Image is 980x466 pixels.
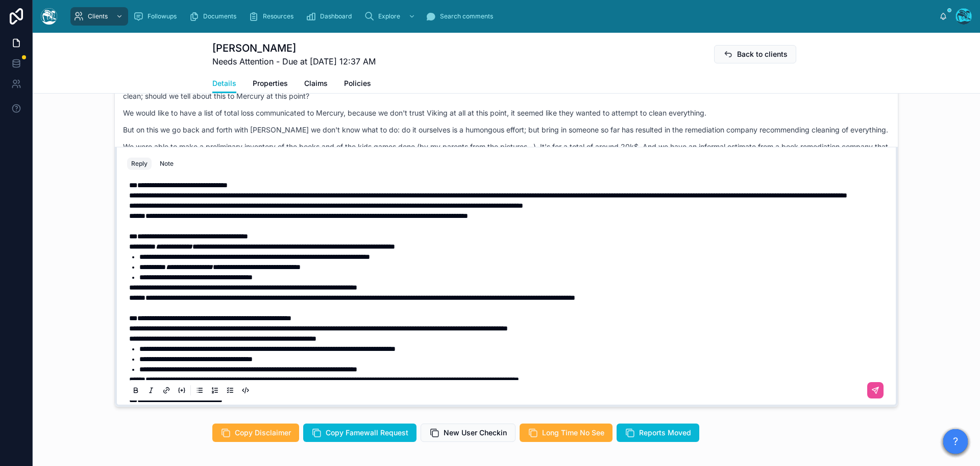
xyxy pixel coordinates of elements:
a: Claims [304,74,328,95]
span: Policies [344,78,371,88]
span: Back to clients [737,49,788,59]
a: Documents [186,7,243,26]
button: New User Checkin [421,424,516,442]
div: Note [160,160,174,168]
button: Copy Famewall Request [303,424,416,442]
span: Copy Disclaimer [235,428,291,438]
span: Resources [263,12,293,20]
a: Search comments [423,7,500,26]
span: Explore [378,12,400,20]
a: Clients [70,7,128,26]
span: Details [212,78,236,88]
img: App logo [41,8,57,25]
a: Explore [361,7,421,26]
a: Resources [246,7,301,26]
span: Needs Attention - Due at [DATE] 12:37 AM [212,55,376,68]
span: Clients [88,12,108,20]
p: We were able to make a preliminary inventory of the books and of the kids games done (by my paren... [123,141,890,163]
div: scrollable content [65,5,939,28]
p: But on this we go back and forth with [PERSON_NAME] we don't know what to do: do it ourselves is ... [123,124,890,135]
button: Reply [127,158,152,170]
span: Followups [148,12,177,20]
span: Reports Moved [639,428,691,438]
h1: [PERSON_NAME] [212,41,376,55]
button: Reports Moved [617,424,699,442]
span: Documents [203,12,236,20]
p: We would like to have a list of total loss communicated to Mercury, because we don't trust Viking... [123,107,890,118]
span: Long Time No See [542,428,604,438]
a: Dashboard [303,7,359,26]
button: Back to clients [714,45,796,63]
a: Details [212,74,236,94]
span: Copy Famewall Request [326,428,408,438]
a: Properties [253,74,288,95]
button: ? [943,429,968,454]
a: Followups [130,7,184,26]
button: Long Time No See [520,424,612,442]
span: Dashboard [320,12,352,20]
span: Claims [304,78,328,88]
span: Search comments [440,12,493,20]
a: Policies [344,74,371,95]
button: Copy Disclaimer [212,424,299,442]
span: New User Checkin [444,428,507,438]
button: Note [156,158,178,170]
span: Properties [253,78,288,88]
